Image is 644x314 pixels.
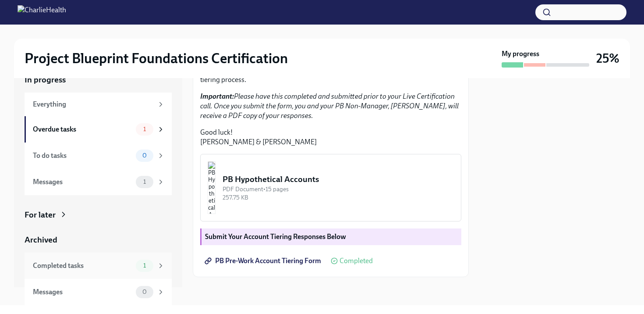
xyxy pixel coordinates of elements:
[25,234,172,246] a: Archived
[340,257,373,264] span: Completed
[223,185,454,193] div: PDF Document • 15 pages
[25,74,172,86] a: In progress
[33,151,132,161] div: To do tasks
[137,289,152,295] span: 0
[33,100,153,109] div: Everything
[25,50,288,67] h2: Project Blueprint Foundations Certification
[25,209,172,221] a: For later
[25,116,172,143] a: Overdue tasks1
[200,92,459,120] em: Please have this completed and submitted prior to your Live Certification call. Once you submit t...
[25,279,172,305] a: Messages0
[223,174,454,185] div: PB Hypothetical Accounts
[25,253,172,279] a: Completed tasks1
[138,178,151,185] span: 1
[137,152,152,159] span: 0
[25,93,172,116] a: Everything
[18,5,66,19] img: CharlieHealth
[138,126,151,132] span: 1
[33,125,132,134] div: Overdue tasks
[25,169,172,195] a: Messages1
[208,161,216,214] img: PB Hypothetical Accounts
[33,261,132,271] div: Completed tasks
[200,92,234,100] strong: Important:
[200,154,461,221] button: PB Hypothetical AccountsPDF Document•15 pages257.75 KB
[206,257,321,265] span: PB Pre-Work Account Tiering Form
[223,193,454,202] div: 257.75 KB
[25,143,172,169] a: To do tasks0
[138,262,151,269] span: 1
[25,209,56,221] div: For later
[200,128,461,147] p: Good luck! [PERSON_NAME] & [PERSON_NAME]
[205,232,346,241] strong: Submit Your Account Tiering Responses Below
[33,177,132,187] div: Messages
[200,252,327,270] a: PB Pre-Work Account Tiering Form
[596,50,619,66] h3: 25%
[502,49,539,59] strong: My progress
[33,287,132,297] div: Messages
